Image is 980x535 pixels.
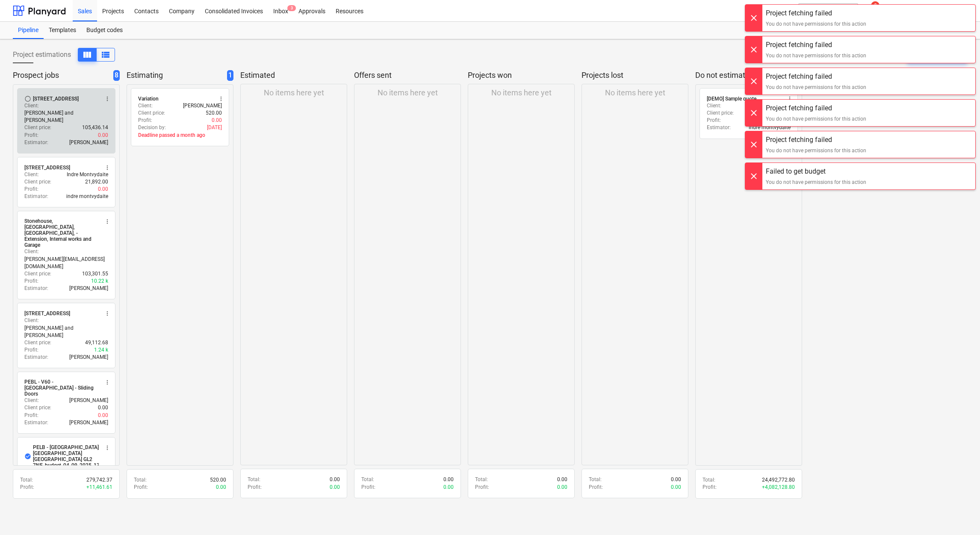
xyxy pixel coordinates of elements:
p: 0.00 [443,484,454,491]
p: Client : [707,102,721,109]
p: Total : [703,476,715,484]
p: indre montvydaite [749,124,791,131]
p: Profit : [475,484,489,491]
div: Stonehouse, [GEOGRAPHIC_DATA], [GEOGRAPHIC_DATA], - Extension, Internal works and Garage [24,218,99,248]
span: more_vert [104,310,111,317]
p: Client price : [24,404,51,411]
p: Client price : [24,339,51,346]
p: No items here yet [491,88,552,98]
p: 0.00 [330,476,340,483]
div: PEBL - V60 - [GEOGRAPHIC_DATA] - Sliding Doors [24,379,99,397]
div: Project fetching failed [766,135,866,145]
p: Estimator : [707,124,731,131]
a: Templates [44,22,81,39]
p: [PERSON_NAME] [69,354,108,361]
p: No items here yet [378,88,438,98]
p: 520.00 [210,476,226,484]
p: Projects lost [582,70,685,80]
p: [PERSON_NAME] and [PERSON_NAME] [24,325,108,339]
div: You do not have permissions for this action [766,20,866,28]
p: Client : [24,317,39,324]
p: Client : [24,102,39,109]
p: Profit : [589,484,603,491]
p: Profit : [248,484,262,491]
iframe: Chat Widget [937,494,980,535]
div: Project fetching failed [766,8,866,18]
p: Profit : [24,346,38,354]
p: Offers sent [354,70,458,80]
p: + 4,082,128.80 [762,484,795,491]
p: 1.24 k [94,346,108,354]
p: Profit : [707,117,721,124]
div: [DEMO] Sample quote [707,95,756,102]
p: 24,492,772.80 [762,476,795,484]
p: 0.00 [212,117,222,124]
p: Total : [20,476,33,484]
p: [PERSON_NAME][EMAIL_ADDRESS][DOMAIN_NAME] [24,256,108,270]
p: 520.00 [206,109,222,117]
p: [PERSON_NAME] [69,139,108,146]
p: Prospect jobs [13,70,110,81]
span: more_vert [786,95,793,102]
div: Budget codes [81,22,128,39]
p: Estimated [240,70,344,80]
p: [PERSON_NAME] and [PERSON_NAME] [24,109,108,124]
p: Profit : [703,484,717,491]
p: Total : [589,476,602,483]
span: 1 [227,70,233,81]
span: View as columns [82,50,92,60]
p: Client price : [138,109,165,117]
p: [DATE] [207,124,222,131]
span: more_vert [104,95,111,102]
p: Estimating [127,70,224,81]
p: Estimator : [24,285,48,292]
p: Estimator : [24,193,48,200]
div: Project fetching failed [766,40,866,50]
div: Project fetching failed [766,103,866,113]
p: Do not estimate [695,70,792,81]
p: 0.00 [98,412,108,419]
p: Client : [24,397,39,404]
div: Project fetching failed [766,71,866,82]
p: Projects won [468,70,571,80]
p: Client price : [707,109,734,117]
p: Client price : [24,270,51,278]
p: Client : [24,171,39,178]
p: Decision by : [138,124,166,131]
div: You do not have permissions for this action [766,52,866,59]
p: Profit : [138,117,152,124]
p: 279,742.37 [86,476,112,484]
p: + 11,461.61 [86,484,112,491]
p: 0.00 [557,476,567,483]
p: [PERSON_NAME] [69,285,108,292]
p: Client : [138,102,153,109]
p: No items here yet [605,88,665,98]
span: more_vert [104,379,111,386]
span: more_vert [104,444,111,451]
p: Profit : [361,484,375,491]
div: PELB - [GEOGRAPHIC_DATA] [GEOGRAPHIC_DATA] [GEOGRAPHIC_DATA] GL2 7NE_budget_04_09_2025_135645.xlsx [33,444,122,468]
p: 0.00 [98,186,108,193]
p: Profit : [134,484,148,491]
div: You do not have permissions for this action [766,147,866,154]
p: [PERSON_NAME] [183,102,222,109]
p: Total : [134,476,147,484]
span: more_vert [104,218,111,225]
div: Project estimations [13,48,115,62]
span: 8 [113,70,120,81]
p: Client price : [24,178,51,186]
span: more_vert [218,95,224,102]
p: Profit : [24,186,38,193]
p: 0.00 [98,404,108,411]
span: View as columns [100,50,111,60]
p: Deadline passed a month ago [138,132,222,139]
div: [STREET_ADDRESS] [33,95,79,102]
p: 0.00 [557,484,567,491]
p: 0.00 [330,484,340,491]
p: 0.00 [671,484,681,491]
p: 0.00 [98,132,108,139]
p: Client price : [24,124,51,131]
p: 21,892.00 [85,178,108,186]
